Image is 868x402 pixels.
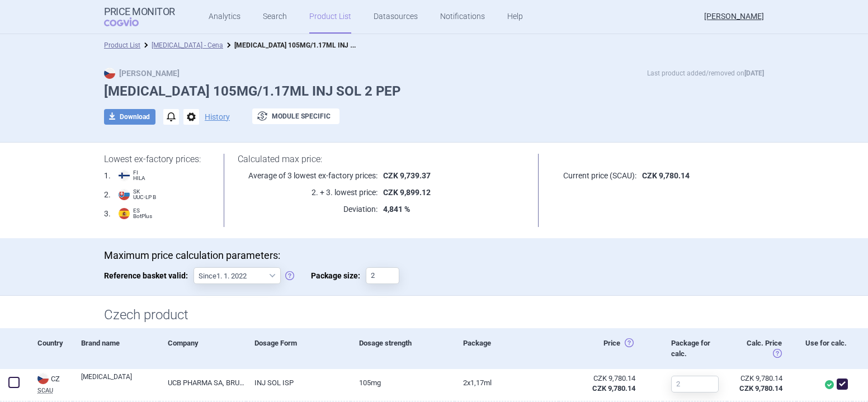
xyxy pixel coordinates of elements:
[567,373,635,384] div: CZK 9,780.14
[559,328,663,368] div: Price
[238,187,378,198] p: 2. + 3. lowest price:
[104,69,180,78] strong: [PERSON_NAME]
[246,369,350,396] a: INJ SOL ISP
[119,208,130,219] img: Spain
[104,40,140,51] li: Product List
[133,208,152,219] span: ES BotPlus
[351,369,455,396] a: 105MG
[104,6,175,17] strong: Price Monitor
[205,113,230,121] button: History
[234,39,383,50] strong: [MEDICAL_DATA] 105MG/1.17ML INJ SOL 2 PEP
[104,154,210,164] h1: Lowest ex-factory prices:
[383,188,431,197] strong: CZK 9,899.12
[104,17,154,26] span: COGVIO
[744,69,764,77] strong: [DATE]
[194,267,281,284] select: Reference basket valid:
[238,170,378,181] p: Average of 3 lowest ex-factory prices:
[252,108,339,124] button: Module specific
[104,68,115,79] img: CZ
[455,369,559,396] a: 2X1,17ML
[796,328,852,368] div: Use for calc.
[152,41,223,49] a: [MEDICAL_DATA] - Cena
[663,328,727,368] div: Package for calc.
[727,328,796,368] div: Calc. Price
[29,328,73,368] div: Country
[81,372,159,392] a: [MEDICAL_DATA]
[119,170,130,181] img: Finland
[567,373,635,394] abbr: Česko ex-factory
[366,267,399,284] input: Package size:
[104,170,111,181] span: 1 .
[37,373,73,385] div: CZ
[104,267,194,284] span: Reference basket valid:
[133,189,156,200] span: SK UUC-LP B
[739,384,782,392] strong: CZK 9,780.14
[37,387,73,394] abbr: SCAU
[383,171,431,180] strong: CZK 9,739.37
[671,376,719,392] input: 2
[351,328,455,368] div: Dosage strength
[73,328,159,368] div: Brand name
[140,40,223,51] li: EVENITY - Cena
[647,68,764,79] p: Last product added/removed on
[246,328,350,368] div: Dosage Form
[223,40,357,51] li: EVENITY 105MG/1.17ML INJ SOL 2 PEP
[238,204,378,215] p: Deviation:
[159,328,246,368] div: Company
[104,109,155,125] button: Download
[735,373,782,384] div: CZK 9,780.14
[159,369,246,396] a: UCB PHARMA SA, BRUSEL
[104,41,140,49] a: Product List
[553,170,636,181] p: Current price (SCAU):
[104,6,175,27] a: Price MonitorCOGVIO
[592,384,635,392] strong: CZK 9,780.14
[383,205,410,214] strong: 4,841 %
[104,83,764,100] h1: [MEDICAL_DATA] 105MG/1.17ML INJ SOL 2 PEP
[642,171,690,180] strong: CZK 9,780.14
[104,208,111,219] span: 3 .
[104,249,764,262] p: Maximum price calculation parameters:
[119,189,130,200] img: Slovakia
[311,267,366,284] span: Package size:
[133,170,145,181] span: FI HILA
[727,369,796,398] a: CZK 9,780.14CZK 9,780.14
[29,372,73,394] a: CZCZSCAU
[104,307,764,323] h1: Czech product
[104,189,111,200] span: 2 .
[37,373,49,384] img: Czech Republic
[455,328,559,368] div: Package
[238,154,525,164] h1: Calculated max price:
